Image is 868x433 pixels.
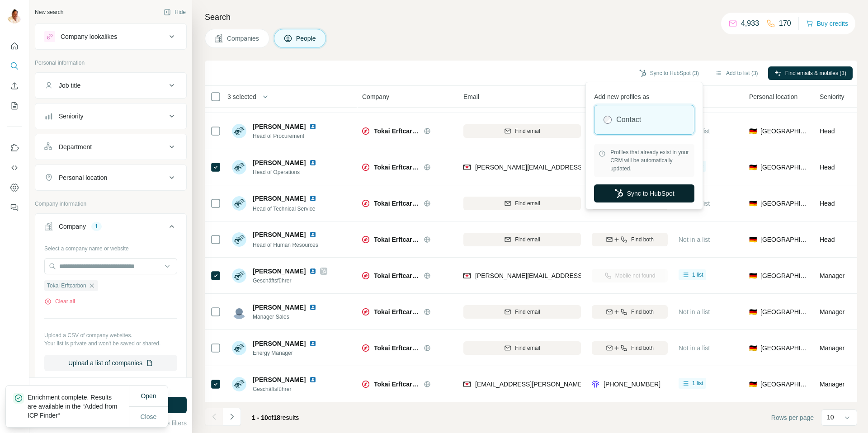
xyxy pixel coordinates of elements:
img: LinkedIn logo [309,159,316,166]
span: [GEOGRAPHIC_DATA] [760,380,809,389]
span: 🇩🇪 [749,235,757,244]
img: Avatar [232,196,246,211]
img: Avatar [232,305,246,319]
span: 1 list [692,379,703,387]
span: Tokai Erftcarbon [374,271,419,280]
img: LinkedIn logo [309,195,316,202]
h4: Search [205,11,857,24]
span: [PERSON_NAME] [253,230,306,239]
span: results [252,414,299,421]
label: Contact [616,114,641,125]
p: Company information [35,200,187,208]
span: Tokai Erftcarbon [374,307,419,316]
button: Find both [592,341,668,355]
span: [GEOGRAPHIC_DATA] [760,163,809,172]
img: Logo of Tokai Erftcarbon [362,236,369,243]
span: 1 list [692,162,703,170]
p: 170 [779,18,791,29]
span: [PERSON_NAME] [253,303,306,312]
span: Head of Technical Service [253,206,316,212]
span: Manager [820,344,844,352]
span: 🇩🇪 [749,163,757,172]
span: Manager [820,308,844,315]
span: Find email [515,127,540,135]
div: Job title [59,81,80,90]
img: Logo of Tokai Erftcarbon [362,308,369,315]
p: Add new profiles as [594,89,694,101]
img: Avatar [7,9,22,24]
img: Logo of Tokai Erftcarbon [362,164,369,171]
p: 10 [827,413,834,422]
button: Buy credits [806,17,848,30]
p: Your list is private and won't be saved or shared. [44,339,177,348]
span: Manager [820,272,844,279]
span: [GEOGRAPHIC_DATA] [760,235,809,244]
button: Navigate to next page [223,408,241,426]
p: Personal information [35,59,187,67]
span: [GEOGRAPHIC_DATA] [760,307,809,316]
button: Use Surfe on LinkedIn [7,140,22,156]
button: Open [134,388,162,404]
span: Find email [515,199,540,207]
span: Energy Manager [253,349,320,357]
button: Upload a list of companies [44,355,177,371]
span: 1 list [692,271,703,279]
div: Select a company name or website [44,241,177,253]
span: [GEOGRAPHIC_DATA] [760,127,809,136]
span: Tokai Erftcarbon [374,127,419,136]
button: My lists [7,98,22,114]
p: Enrichment complete. Results are available in the “Added from ICP Finder“ [28,393,129,420]
span: Find emails & mobiles (3) [785,69,846,77]
div: 1 [91,222,102,231]
img: LinkedIn logo [309,376,316,383]
span: Head [820,200,835,207]
img: provider findymail logo [463,380,471,389]
span: of [268,414,274,421]
span: Head of Procurement [253,132,320,140]
img: Logo of Tokai Erftcarbon [362,200,369,207]
span: Tokai Erftcarbon [47,282,86,290]
img: Avatar [232,160,246,174]
span: 🇩🇪 [749,127,757,136]
span: [GEOGRAPHIC_DATA] [760,344,809,353]
span: Tokai Erftcarbon [374,380,419,389]
button: Find email [463,233,581,246]
button: Sync to HubSpot [594,184,694,202]
span: Company [362,92,389,101]
span: Geschäftsführer [253,277,327,285]
span: Not in a list [679,344,710,352]
span: People [296,34,317,43]
button: Find email [463,197,581,210]
button: Find email [463,305,581,319]
span: Find both [631,344,654,352]
img: LinkedIn logo [309,268,316,275]
span: Find email [515,308,540,316]
button: Quick start [7,38,22,54]
img: Logo of Tokai Erftcarbon [362,272,369,279]
button: Find email [463,341,581,355]
img: LinkedIn logo [309,304,316,311]
span: Tokai Erftcarbon [374,235,419,244]
button: Hide [157,5,192,19]
img: LinkedIn logo [309,340,316,347]
span: Close [141,412,157,421]
button: Find email [463,124,581,138]
span: Head [820,127,835,135]
img: provider forager logo [592,380,599,389]
img: LinkedIn logo [309,231,316,238]
span: Not in a list [679,236,710,243]
span: Seniority [820,92,844,101]
div: Company [59,222,86,231]
span: Rows per page [771,413,814,422]
button: Dashboard [7,179,22,196]
button: Find emails & mobiles (3) [768,66,853,80]
span: Tokai Erftcarbon [374,199,419,208]
span: [PERSON_NAME] [253,339,306,348]
p: 4,933 [741,18,759,29]
button: Clear all [44,297,75,306]
span: Not in a list [679,308,710,315]
button: Company lookalikes [35,26,186,47]
button: Find both [592,305,668,319]
p: Upload a CSV of company websites. [44,331,177,339]
span: 3 selected [227,92,256,101]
